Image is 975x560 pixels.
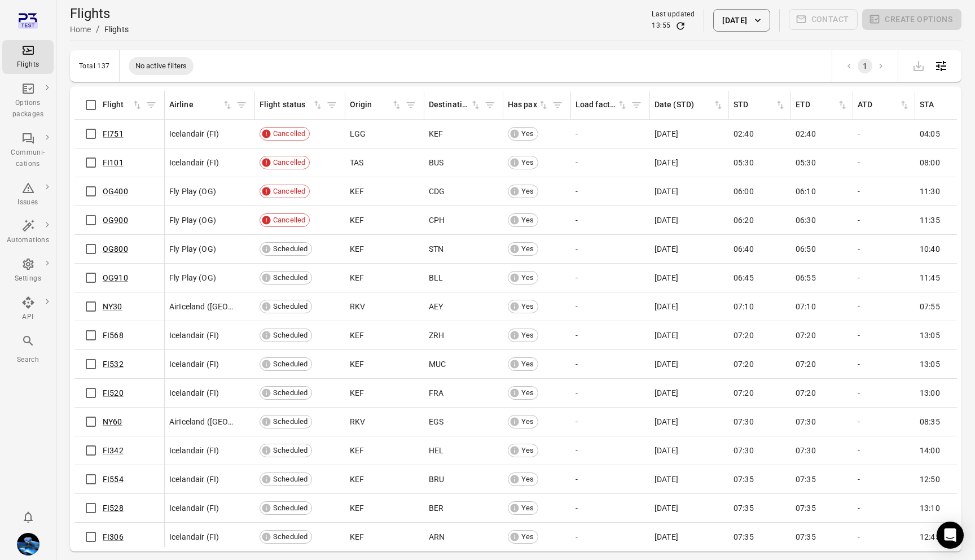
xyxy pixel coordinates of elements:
span: BLL [429,272,443,283]
div: Sort by destination in ascending order [429,99,481,111]
span: 05:30 [734,157,754,168]
div: - [858,128,911,139]
div: Sort by origin in ascending order [350,99,402,111]
span: Yes [517,531,538,542]
span: Yes [517,502,538,514]
span: KEF [350,272,364,283]
span: Cancelled [269,157,309,168]
div: - [576,272,645,283]
a: FI568 [103,331,124,340]
div: - [576,330,645,341]
span: KEF [350,330,364,341]
div: ATD [858,99,899,111]
span: 07:20 [796,387,816,399]
span: Scheduled [269,474,311,485]
span: 07:55 [920,301,940,312]
div: - [858,445,911,456]
div: Sort by flight status in ascending order [260,99,323,111]
span: Scheduled [269,358,311,370]
button: Refresh data [675,20,686,32]
span: Icelandair (FI) [169,128,219,139]
a: Settings [2,254,54,288]
nav: Breadcrumbs [70,23,129,36]
div: - [576,474,645,485]
span: 06:20 [734,215,754,226]
a: NY30 [103,302,122,311]
span: Has pax [508,99,549,111]
span: 07:10 [796,301,816,312]
span: [DATE] [655,157,678,168]
span: 13:00 [920,387,940,399]
span: BER [429,502,443,514]
span: AirIceland ([GEOGRAPHIC_DATA]) [169,416,235,427]
span: 02:40 [734,128,754,139]
span: Scheduled [269,243,311,255]
button: Notifications [17,506,39,528]
span: Yes [517,301,538,312]
span: Fly Play (OG) [169,272,216,283]
span: 11:30 [920,186,940,197]
span: TAS [350,157,363,168]
div: - [576,243,645,255]
span: KEF [429,128,443,139]
a: FI532 [103,360,124,369]
a: Communi-cations [2,128,54,173]
button: [DATE] [713,9,770,32]
a: OG900 [103,216,128,225]
span: [DATE] [655,243,678,255]
button: Daníel Benediktsson [12,528,44,560]
div: Destination [429,99,470,111]
span: Icelandair (FI) [169,502,219,514]
div: Last updated [652,9,695,20]
button: Filter by load factor [628,97,645,113]
div: - [858,387,911,399]
span: ZRH [429,330,444,341]
span: Scheduled [269,330,311,341]
span: 12:45 [920,531,940,542]
span: No active filters [129,60,194,72]
a: Issues [2,178,54,212]
a: Automations [2,216,54,250]
span: 12:50 [920,474,940,485]
span: 08:00 [920,157,940,168]
button: Filter by has pax [549,97,566,113]
span: [DATE] [655,128,678,139]
span: Please make a selection to create an option package [862,9,961,32]
span: Fly Play (OG) [169,243,216,255]
span: KEF [350,215,364,226]
div: - [576,387,645,399]
span: 13:05 [920,358,940,370]
span: ATD [858,99,910,111]
span: 07:30 [734,416,754,427]
span: 07:30 [796,416,816,427]
span: Please make a selection to create communications [789,9,858,32]
span: Scheduled [269,502,311,514]
span: [DATE] [655,358,678,370]
span: Yes [517,243,538,255]
span: Please make a selection to export [907,60,930,71]
span: Filter by airline [233,97,250,113]
div: - [858,416,911,427]
div: Origin [350,99,391,111]
a: FI520 [103,388,124,397]
span: EGS [429,416,443,427]
span: Icelandair (FI) [169,358,219,370]
span: 07:20 [734,330,754,341]
span: 08:35 [920,416,940,427]
div: API [7,312,49,323]
span: Scheduled [269,416,311,427]
div: Open Intercom Messenger [937,522,964,549]
div: Sort by has pax in ascending order [508,99,549,111]
a: Flights [2,40,54,74]
div: - [858,330,911,341]
div: - [576,301,645,312]
span: Icelandair (FI) [169,445,219,456]
span: 13:10 [920,502,940,514]
div: - [858,215,911,226]
span: 07:35 [796,502,816,514]
div: Issues [7,197,49,208]
div: - [858,186,911,197]
div: STA [920,99,961,111]
span: Icelandair (FI) [169,330,219,341]
div: Sort by STA in ascending order [920,99,972,111]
